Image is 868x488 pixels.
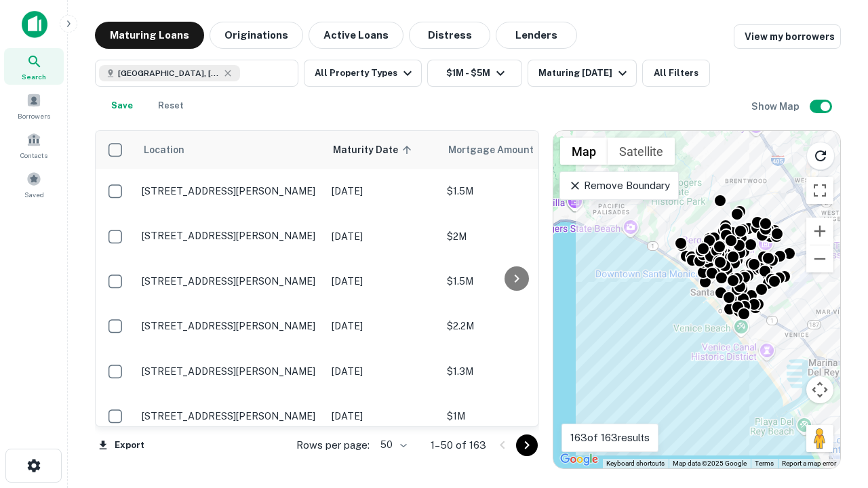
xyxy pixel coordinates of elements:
[149,92,193,119] button: Reset
[304,60,422,87] button: All Property Types
[309,22,403,49] button: Active Loans
[100,92,144,119] button: Save your search to get updates of matches that match your search criteria.
[332,184,433,199] p: [DATE]
[142,185,318,197] p: [STREET_ADDRESS][PERSON_NAME]
[95,22,204,49] button: Maturing Loans
[427,60,522,87] button: $1M - $5M
[142,275,318,287] p: [STREET_ADDRESS][PERSON_NAME]
[118,67,220,79] span: [GEOGRAPHIC_DATA], [GEOGRAPHIC_DATA], [GEOGRAPHIC_DATA]
[528,60,637,87] button: Maturing [DATE]
[734,24,841,49] a: View my borrowers
[325,131,440,169] th: Maturity Date
[332,319,433,333] p: [DATE]
[296,437,370,453] p: Rows per page:
[447,184,583,199] p: $1.5M
[440,131,589,169] th: Mortgage Amount
[806,177,833,204] button: Toggle fullscreen view
[806,142,835,170] button: Reload search area
[95,435,148,455] button: Export
[375,435,409,455] div: 50
[608,138,675,165] button: Show satellite imagery
[135,131,325,169] th: Location
[210,22,303,49] button: Originations
[568,178,669,194] p: Remove Boundary
[22,71,46,82] span: Search
[642,60,710,87] button: All Filters
[4,48,64,85] a: Search
[557,451,601,468] img: Google
[4,87,64,124] a: Borrowers
[431,437,486,453] p: 1–50 of 163
[4,127,64,163] a: Contacts
[755,460,774,467] a: Terms (opens in new tab)
[332,274,433,289] p: [DATE]
[560,138,608,165] button: Show street map
[516,434,538,456] button: Go to next page
[806,245,833,272] button: Zoom out
[4,166,64,203] a: Saved
[22,11,47,38] img: capitalize-icon.png
[142,320,318,332] p: [STREET_ADDRESS][PERSON_NAME]
[142,410,318,422] p: [STREET_ADDRESS][PERSON_NAME]
[18,110,50,121] span: Borrowers
[448,142,551,158] span: Mortgage Amount
[496,22,577,49] button: Lenders
[800,380,868,445] iframe: Chat Widget
[20,150,47,161] span: Contacts
[751,99,802,114] h6: Show Map
[332,229,433,244] p: [DATE]
[538,65,631,81] div: Maturing [DATE]
[333,142,416,158] span: Maturity Date
[143,142,184,158] span: Location
[409,22,490,49] button: Distress
[142,230,318,242] p: [STREET_ADDRESS][PERSON_NAME]
[557,451,601,468] a: Open this area in Google Maps (opens a new window)
[570,430,650,446] p: 163 of 163 results
[447,274,583,289] p: $1.5M
[447,364,583,379] p: $1.3M
[782,460,836,467] a: Report a map error
[447,319,583,333] p: $2.2M
[553,131,840,468] div: 0 0
[332,364,433,379] p: [DATE]
[673,460,747,467] span: Map data ©2025 Google
[142,365,318,378] p: [STREET_ADDRESS][PERSON_NAME]
[24,189,44,200] span: Saved
[806,376,833,403] button: Map camera controls
[447,229,583,244] p: $2M
[332,409,433,424] p: [DATE]
[447,409,583,424] p: $1M
[606,459,665,468] button: Keyboard shortcuts
[806,218,833,245] button: Zoom in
